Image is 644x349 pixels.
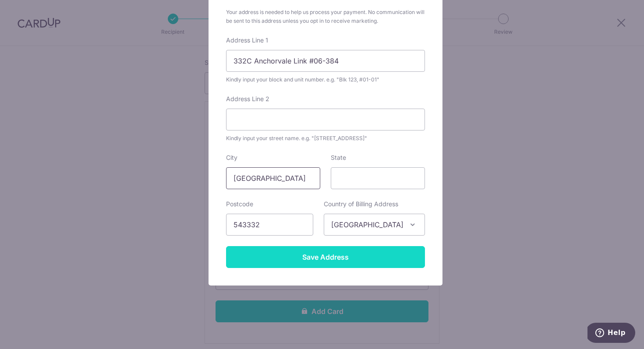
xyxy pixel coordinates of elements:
[226,246,425,268] input: Save Address
[226,134,425,143] div: Kindly input your street name. e.g. "[STREET_ADDRESS]"
[226,75,425,84] div: Kindly input your block and unit number. e.g. "Blk 123, #01-01"
[587,323,635,345] iframe: Opens a widget where you can find more information
[226,95,269,103] label: Address Line 2
[331,153,346,162] label: State
[226,200,253,208] label: Postcode
[324,214,425,235] span: Singapore
[324,200,398,208] label: Country of Billing Address
[324,214,425,236] span: Singapore
[226,153,237,162] label: City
